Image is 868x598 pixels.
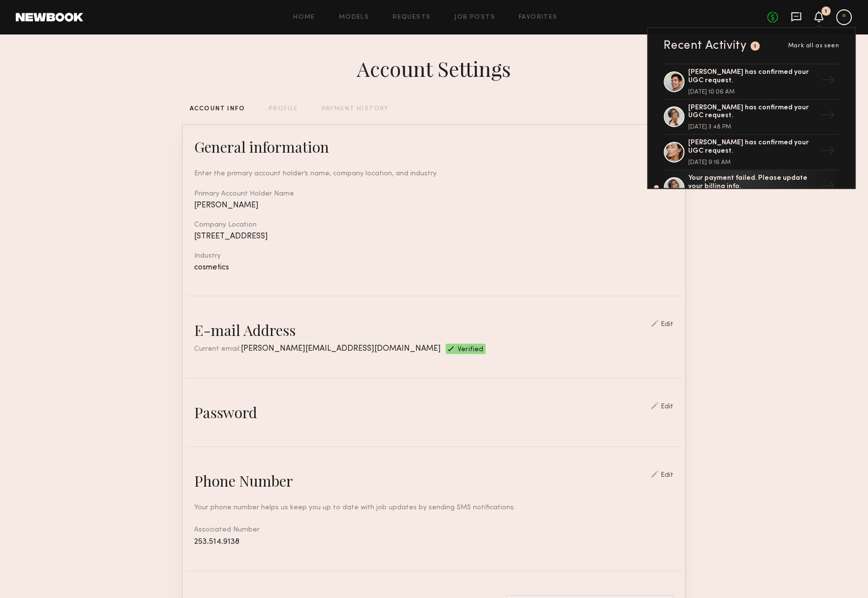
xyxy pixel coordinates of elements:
[194,233,674,241] div: [STREET_ADDRESS]
[825,9,828,14] div: 1
[664,64,839,100] a: [PERSON_NAME] has confirmed your UGC request.[DATE] 10:06 AM→
[194,201,674,210] div: [PERSON_NAME]
[194,191,674,198] div: Primary Account Holder Name
[664,135,839,170] a: [PERSON_NAME] has confirmed your UGC request.[DATE] 9:16 AM→
[357,55,511,82] div: Account Settings
[194,253,674,260] div: Industry
[339,14,369,21] a: Models
[689,160,817,166] div: [DATE] 9:16 AM
[689,89,817,95] div: [DATE] 10:06 AM
[661,403,674,410] div: Edit
[661,321,674,328] div: Edit
[194,344,441,354] div: Current email:
[664,40,747,52] div: Recent Activity
[458,346,484,354] span: Verified
[241,345,441,353] span: [PERSON_NAME][EMAIL_ADDRESS][DOMAIN_NAME]
[294,14,316,21] a: Home
[689,104,817,121] div: [PERSON_NAME] has confirmed your UGC request.
[788,43,839,49] span: Mark all as seen
[194,320,296,340] div: E-mail Address
[194,525,674,547] div: Associated Number
[817,175,839,200] div: →
[194,471,293,491] div: Phone Number
[194,168,674,179] div: Enter the primary account holder’s name, company location, and industry
[689,139,817,156] div: [PERSON_NAME] has confirmed your UGC request.
[455,14,496,21] a: Job Posts
[194,502,674,513] div: Your phone number helps us keep you up to date with job updates by sending SMS notifications.
[194,137,329,157] div: General information
[268,106,298,112] div: PROFILE
[754,44,757,49] div: 1
[194,222,674,229] div: Company Location
[689,124,817,130] div: [DATE] 3:48 PM
[194,264,674,272] div: cosmetics
[190,106,245,112] div: ACCOUNT INFO
[519,14,558,21] a: Favorites
[817,104,839,130] div: →
[194,538,239,546] span: 253.514.9138
[689,68,817,85] div: [PERSON_NAME] has confirmed your UGC request.
[817,69,839,95] div: →
[322,106,389,112] div: PAYMENT HISTORY
[393,14,431,21] a: Requests
[664,100,839,135] a: [PERSON_NAME] has confirmed your UGC request.[DATE] 3:48 PM→
[661,472,674,479] div: Edit
[194,402,257,422] div: Password
[689,174,817,191] div: Your payment failed. Please update your billing info.
[817,139,839,165] div: →
[664,170,839,206] a: Your payment failed. Please update your billing info.→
